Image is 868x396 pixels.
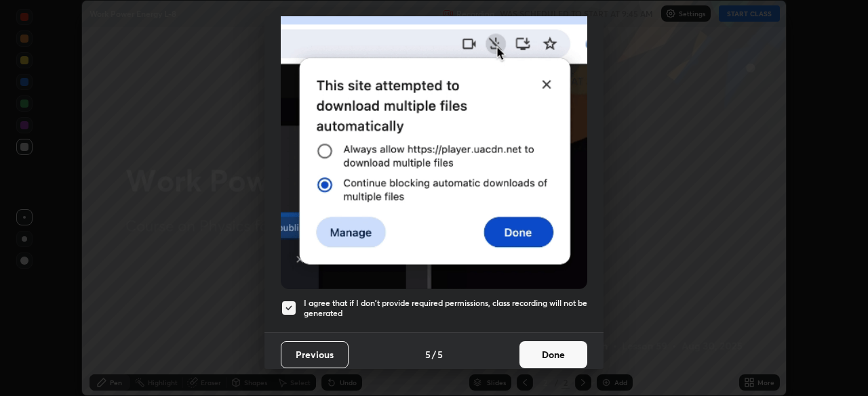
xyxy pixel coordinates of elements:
h4: 5 [425,347,431,361]
button: Previous [281,341,349,368]
button: Done [519,341,587,368]
h4: / [432,347,436,361]
h4: 5 [437,347,443,361]
h5: I agree that if I don't provide required permissions, class recording will not be generated [304,298,587,319]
